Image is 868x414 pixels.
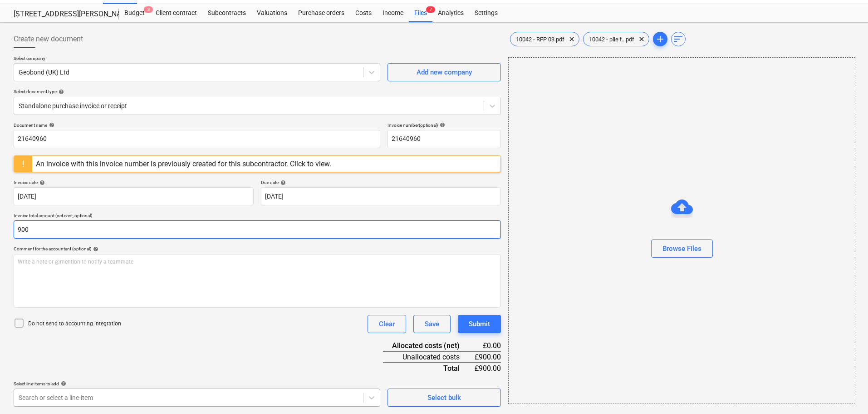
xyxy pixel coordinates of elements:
[409,4,432,22] div: Files
[651,239,713,258] button: Browse Files
[59,381,66,386] span: help
[14,130,380,148] input: Document name
[387,130,501,148] input: Invoice number
[36,160,331,168] div: An invoice with this invoice number is previously created for this subcontractor. Click to view.
[14,246,501,252] div: Comment for the accountant (optional)
[510,32,579,46] div: 10042 - RFP 03.pdf
[655,34,666,45] span: add
[14,180,254,185] div: Invoice date
[417,66,472,78] div: Add new company
[14,89,501,95] div: Select document type
[387,122,501,128] div: Invoice number (optional)
[14,55,380,63] p: Select company
[458,315,501,333] button: Submit
[91,246,98,252] span: help
[293,4,350,22] a: Purchase orders
[673,34,684,45] span: sort
[474,340,501,351] div: £0.00
[251,4,293,22] a: Valuations
[566,34,577,45] span: clear
[119,4,150,22] div: Budget
[368,315,406,333] button: Clear
[279,180,286,185] span: help
[28,320,121,328] p: Do not send to accounting integration
[350,4,377,22] a: Costs
[47,122,54,128] span: help
[425,318,439,330] div: Save
[427,392,461,404] div: Select bulk
[438,122,445,128] span: help
[383,340,474,351] div: Allocated costs (net)
[469,318,490,330] div: Submit
[474,363,501,374] div: £900.00
[662,243,701,254] div: Browse Files
[14,220,501,239] input: Invoice total amount (net cost, optional)
[261,187,501,205] input: Due date not specified
[144,6,153,13] span: 3
[383,351,474,363] div: Unallocated costs
[510,36,570,43] span: 10042 - RFP 03.pdf
[387,63,501,81] button: Add new company
[14,187,254,205] input: Invoice date not specified
[474,351,501,363] div: £900.00
[432,4,469,22] a: Analytics
[150,4,202,22] a: Client contract
[583,32,649,46] div: 10042 - pile t...pdf
[14,213,501,220] p: Invoice total amount (net cost, optional)
[379,318,395,330] div: Clear
[469,4,503,22] a: Settings
[508,57,855,404] div: Browse Files
[119,4,150,22] a: Budget3
[261,180,501,185] div: Due date
[413,315,451,333] button: Save
[14,10,108,19] div: [STREET_ADDRESS][PERSON_NAME]
[14,122,380,128] div: Document name
[387,389,501,407] button: Select bulk
[636,34,647,45] span: clear
[57,89,64,95] span: help
[38,180,45,185] span: help
[14,381,380,387] div: Select line-items to add
[584,36,640,43] span: 10042 - pile t...pdf
[377,4,409,22] a: Income
[823,370,868,414] iframe: Chat Widget
[14,34,83,45] span: Create new document
[202,4,251,22] a: Subcontracts
[409,4,432,22] a: Files7
[383,363,474,374] div: Total
[426,6,435,13] span: 7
